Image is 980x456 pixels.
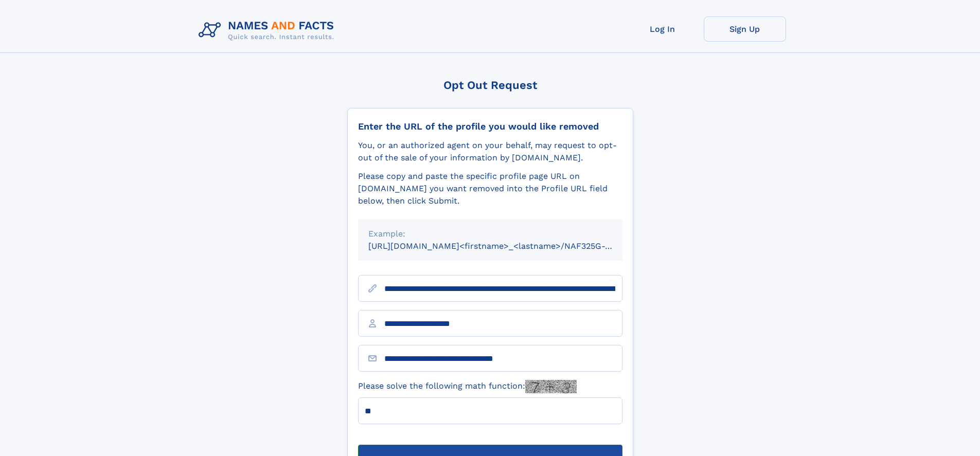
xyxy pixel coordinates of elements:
[347,79,633,92] div: Opt Out Request
[368,241,642,251] small: [URL][DOMAIN_NAME]<firstname>_<lastname>/NAF325G-xxxxxxxx
[358,170,622,207] div: Please copy and paste the specific profile page URL on [DOMAIN_NAME] you want removed into the Pr...
[704,16,786,42] a: Sign Up
[368,228,612,240] div: Example:
[358,139,622,164] div: You, or an authorized agent on your behalf, may request to opt-out of the sale of your informatio...
[621,16,704,42] a: Log In
[358,380,577,393] label: Please solve the following math function:
[194,16,343,44] img: Logo Names and Facts
[358,121,622,132] div: Enter the URL of the profile you would like removed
